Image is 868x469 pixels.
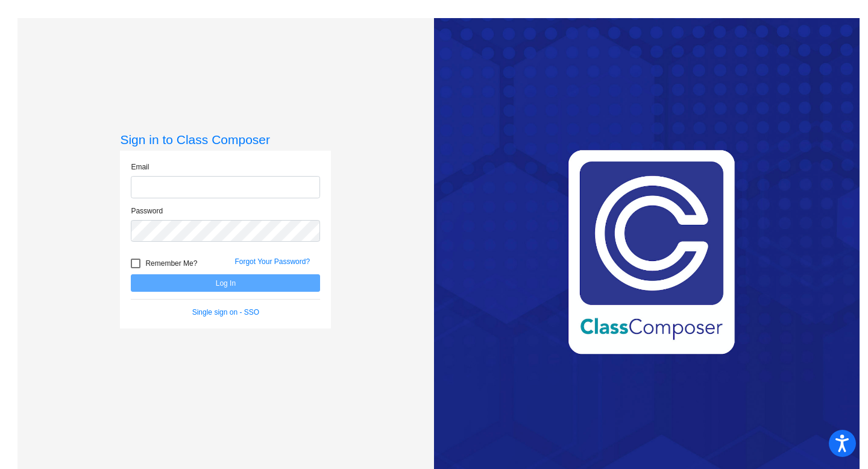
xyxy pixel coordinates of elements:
label: Email [131,162,149,172]
a: Forgot Your Password? [234,257,310,266]
button: Log In [131,274,320,292]
h3: Sign in to Class Composer [120,132,331,147]
a: Single sign on - SSO [192,308,259,316]
label: Password [131,206,163,216]
span: Remember Me? [145,256,197,271]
